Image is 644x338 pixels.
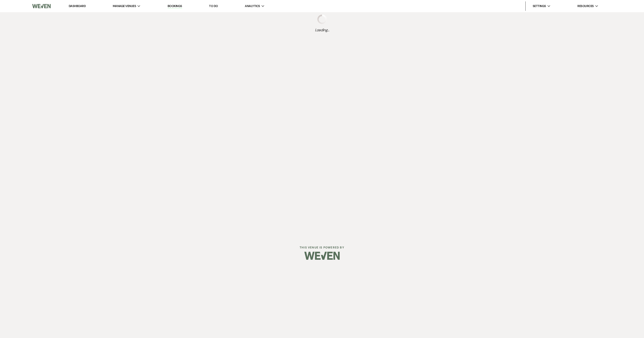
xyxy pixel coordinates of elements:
[304,248,340,264] img: Weven Logo
[168,4,182,8] a: Bookings
[209,4,218,8] a: To Do
[69,4,86,8] a: Dashboard
[32,1,51,11] img: Weven Logo
[317,15,327,24] img: loading spinner
[533,4,546,8] span: Settings
[577,4,594,8] span: Resources
[245,4,260,8] span: Analytics
[113,4,136,8] span: Manage Venues
[315,27,329,33] span: Loading...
